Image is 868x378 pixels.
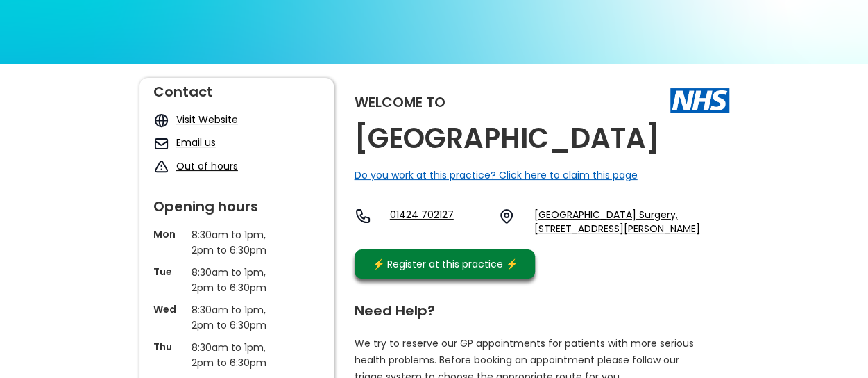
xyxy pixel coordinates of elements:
p: Thu [153,340,185,354]
img: globe icon [153,113,169,129]
div: ⚡️ Register at this practice ⚡️ [366,256,525,272]
p: 8:30am to 1pm, 2pm to 6:30pm [192,340,282,370]
p: 8:30am to 1pm, 2pm to 6:30pm [192,265,282,295]
a: ⚡️ Register at this practice ⚡️ [355,249,535,279]
div: Opening hours [153,192,320,213]
img: The NHS logo [670,88,729,112]
img: exclamation icon [153,159,169,175]
a: Email us [176,135,216,149]
img: telephone icon [355,208,371,224]
h2: [GEOGRAPHIC_DATA] [355,123,660,154]
img: practice location icon [498,208,515,224]
p: 8:30am to 1pm, 2pm to 6:30pm [192,227,282,258]
div: Contact [153,78,320,99]
a: Visit Website [176,113,238,126]
a: Do you work at this practice? Click here to claim this page [355,168,638,182]
a: Out of hours [176,159,238,173]
p: Wed [153,302,185,316]
a: [GEOGRAPHIC_DATA] Surgery, [STREET_ADDRESS][PERSON_NAME] [534,208,729,236]
img: mail icon [153,135,169,151]
a: 01424 702127 [390,208,488,236]
p: Mon [153,227,185,241]
div: Need Help? [355,297,715,318]
p: 8:30am to 1pm, 2pm to 6:30pm [192,302,282,333]
div: Welcome to [355,95,445,109]
p: Tue [153,265,185,279]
